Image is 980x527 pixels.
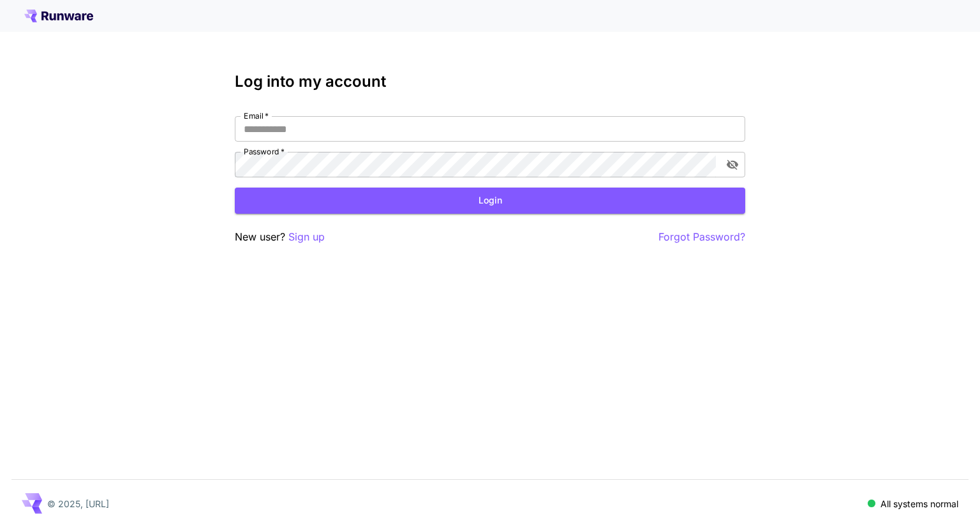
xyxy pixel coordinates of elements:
button: Sign up [288,229,325,245]
p: New user? [235,229,325,245]
label: Email [244,110,269,121]
button: Forgot Password? [658,229,745,245]
h3: Log into my account [235,73,745,91]
p: © 2025, [URL] [47,497,109,510]
p: All systems normal [880,497,958,510]
button: toggle password visibility [721,153,744,176]
button: Login [235,188,745,214]
label: Password [244,146,285,157]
